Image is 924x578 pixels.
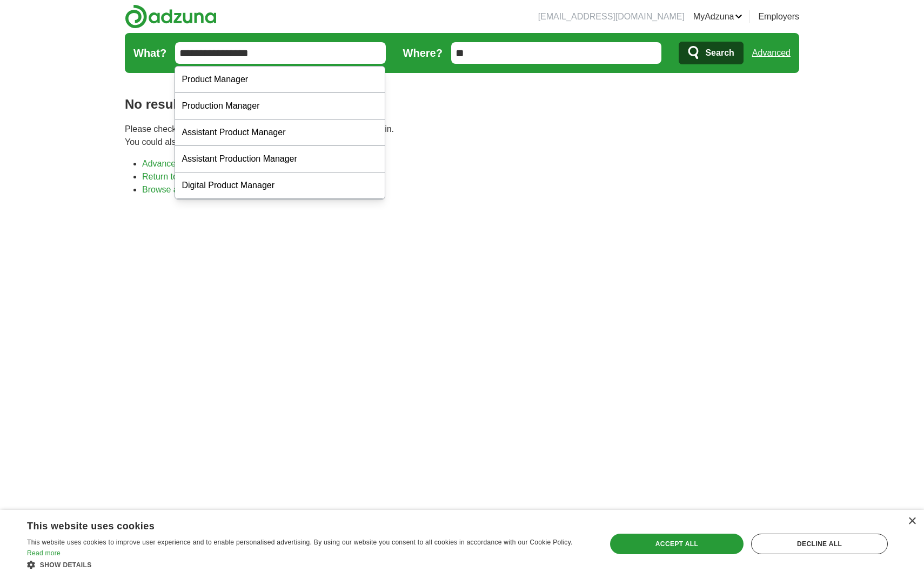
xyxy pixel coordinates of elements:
div: Close [908,517,916,526]
button: Search [679,42,743,64]
a: Advanced search [142,159,209,168]
h1: No results found [125,95,799,114]
label: What? [133,45,166,61]
div: Accept all [610,534,744,554]
span: Show details [40,561,92,569]
a: MyAdzuna [693,10,743,23]
a: Employers [758,10,799,23]
iframe: Ads by Google [125,205,799,553]
span: Search [705,42,734,64]
p: Please check your spelling or enter another search term and try again. You could also try one of ... [125,123,799,149]
a: Advanced [752,42,791,64]
a: Read more, opens a new window [27,549,61,557]
a: Browse all live results across the [GEOGRAPHIC_DATA] [142,185,360,194]
div: Decline all [751,534,888,554]
span: This website uses cookies to improve user experience and to enable personalised advertising. By u... [27,539,573,546]
div: Show details [27,559,589,570]
label: Where? [403,45,443,61]
li: [EMAIL_ADDRESS][DOMAIN_NAME] [538,10,685,23]
a: Return to the home page and start again [142,172,297,181]
div: This website uses cookies [27,516,562,533]
img: Adzuna logo [125,4,217,29]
